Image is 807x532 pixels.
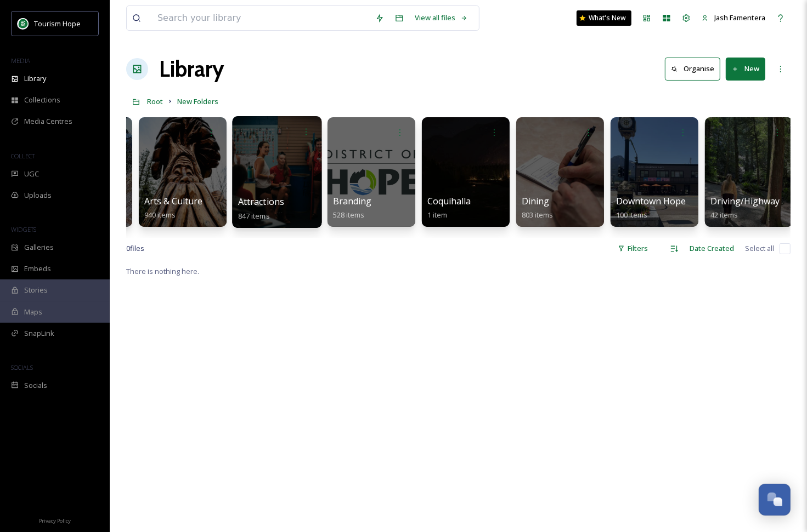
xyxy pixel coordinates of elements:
[427,195,471,207] span: Coquihalla
[126,266,199,276] span: There is nothing here.
[24,285,48,295] span: Stories
[333,196,371,220] a: Branding528 items
[522,210,553,220] span: 803 items
[24,95,60,105] span: Collections
[696,7,771,28] a: Jash Famentera
[759,484,791,516] button: Open Chat
[612,238,653,259] div: Filters
[34,19,81,28] span: Tourism Hope
[24,380,47,391] span: Socials
[24,264,51,274] span: Embeds
[710,195,780,207] span: Driving/Highway
[11,56,30,65] span: MEDIA
[665,58,720,80] button: Organise
[522,196,553,220] a: Dining803 items
[522,195,549,207] span: Dining
[24,242,54,253] span: Galleries
[24,328,54,339] span: SnapLink
[577,10,631,26] a: What's New
[710,196,780,220] a: Driving/Highway42 items
[714,13,765,22] span: Jash Famentera
[710,210,738,220] span: 42 items
[333,195,371,207] span: Branding
[159,53,224,85] a: Library
[152,6,370,30] input: Search your library
[238,210,270,220] span: 847 items
[24,116,72,127] span: Media Centres
[238,197,285,221] a: Attractions847 items
[144,196,202,220] a: Arts & Culture940 items
[665,58,726,80] a: Organise
[616,196,686,220] a: Downtown Hope100 items
[177,96,218,106] span: New Folders
[616,195,686,207] span: Downtown Hope
[427,210,447,220] span: 1 item
[409,7,473,28] a: View all files
[147,96,163,106] span: Root
[147,95,163,108] a: Root
[144,195,202,207] span: Arts & Culture
[24,307,42,317] span: Maps
[24,190,52,201] span: Uploads
[427,196,471,220] a: Coquihalla1 item
[726,58,765,80] button: New
[24,73,46,84] span: Library
[684,238,740,259] div: Date Created
[11,225,36,233] span: WIDGETS
[126,243,144,254] span: 0 file s
[745,243,774,254] span: Select all
[39,513,71,527] a: Privacy Policy
[24,169,39,179] span: UGC
[238,196,285,208] span: Attractions
[11,363,33,371] span: SOCIALS
[333,210,364,220] span: 528 items
[144,210,176,220] span: 940 items
[616,210,647,220] span: 100 items
[11,152,35,160] span: COLLECT
[177,95,218,108] a: New Folders
[39,517,71,524] span: Privacy Policy
[18,18,29,29] img: logo.png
